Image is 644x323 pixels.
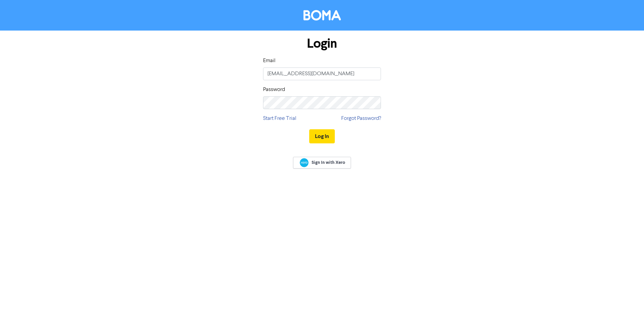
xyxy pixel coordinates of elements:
[309,129,335,143] button: Log In
[303,10,341,20] img: BOMA Logo
[263,57,276,65] label: Email
[293,157,351,169] a: Sign In with Xero
[300,158,309,167] img: Xero logo
[263,86,285,94] label: Password
[341,114,381,123] a: Forgot Password?
[312,159,345,166] span: Sign In with Xero
[263,36,381,51] h1: Login
[263,114,296,123] a: Start Free Trial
